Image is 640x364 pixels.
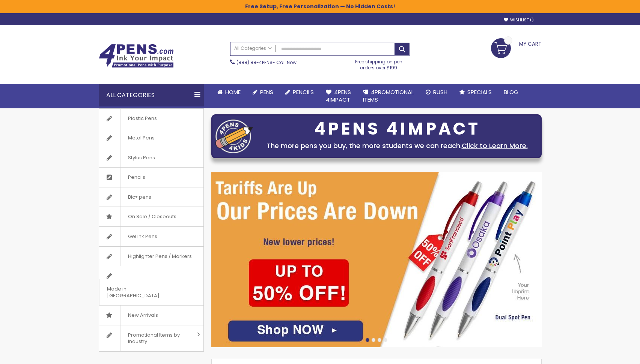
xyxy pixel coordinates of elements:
a: All Categories [230,42,276,55]
a: Made in [GEOGRAPHIC_DATA] [99,266,203,305]
a: Pencils [279,84,320,100]
a: Rush [420,84,453,100]
a: 4Pens4impact [320,84,357,108]
a: Bic® pens [99,187,203,207]
a: Promotional Items by Industry [99,325,203,351]
span: Blog [504,88,518,96]
span: Plastic Pens [120,109,164,128]
div: The more pens you buy, the more students we can reach. [257,141,538,151]
span: New Arrivals [120,306,166,325]
span: All Categories [234,45,272,51]
a: 4PROMOTIONALITEMS [357,84,420,108]
a: Metal Pens [99,128,203,148]
span: Promotional Items by Industry [120,325,194,351]
div: Free shipping on pen orders over $199 [347,56,410,71]
img: 4Pens Custom Pens and Promotional Products [99,44,174,68]
a: Plastic Pens [99,109,203,128]
span: 4Pens 4impact [326,88,351,103]
span: Rush [433,88,447,96]
span: Specials [467,88,492,96]
span: On Sale / Closeouts [120,207,184,226]
a: Click to Learn More. [462,141,528,150]
span: Gel Ink Pens [120,227,165,246]
img: /cheap-promotional-products.html [211,172,542,347]
a: Wishlist [504,17,534,23]
span: Pens [260,88,273,96]
img: four_pen_logo.png [215,119,253,153]
a: Blog [498,84,524,100]
span: Bic® pens [120,187,159,207]
a: Gel Ink Pens [99,227,203,246]
a: Stylus Pens [99,148,203,168]
span: 4PROMOTIONAL ITEMS [363,88,414,103]
span: Home [225,88,241,96]
span: Pencils [293,88,314,96]
span: Pencils [120,168,153,187]
div: All Categories [99,84,204,106]
a: Pens [247,84,279,100]
a: On Sale / Closeouts [99,207,203,226]
span: - Call Now! [236,59,298,66]
a: Highlighter Pens / Markers [99,247,203,266]
div: 4PENS 4IMPACT [257,121,538,137]
a: Home [211,84,247,100]
a: (888) 88-4PENS [236,59,273,66]
a: Pencils [99,168,203,187]
span: Highlighter Pens / Markers [120,247,199,266]
span: Stylus Pens [120,148,163,168]
span: Metal Pens [120,128,162,148]
span: Made in [GEOGRAPHIC_DATA] [99,279,185,305]
a: Specials [453,84,498,100]
a: New Arrivals [99,306,203,325]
